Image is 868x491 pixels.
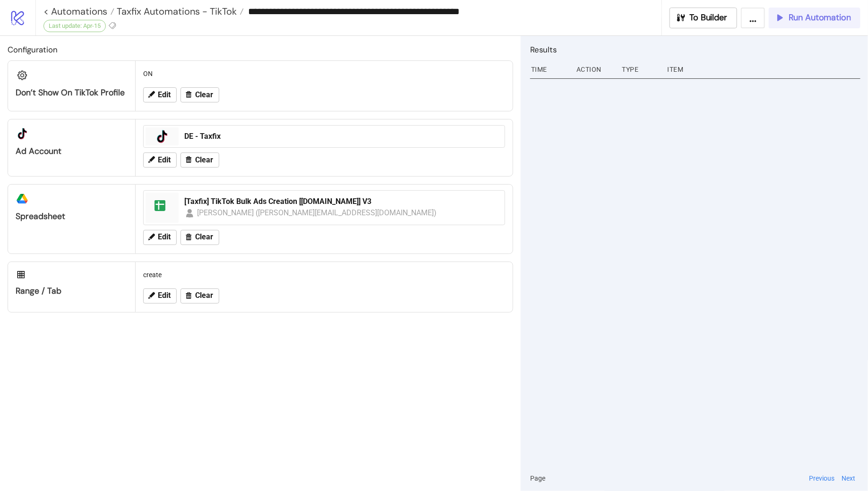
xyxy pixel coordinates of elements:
[769,8,860,28] button: Run Automation
[195,156,213,164] span: Clear
[180,152,219,168] button: Clear
[670,8,738,28] button: To Builder
[184,196,499,207] div: [Taxfix] TikTok Bulk Ads Creation [[DOMAIN_NAME]] V3
[741,8,765,28] button: ...
[143,152,177,168] button: Edit
[8,43,513,56] h2: Configuration
[16,211,128,222] div: Spreadsheet
[180,288,219,304] button: Clear
[621,60,660,78] div: Type
[158,233,171,241] span: Edit
[180,230,219,245] button: Clear
[43,7,114,16] a: < Automations
[195,91,213,99] span: Clear
[143,87,177,102] button: Edit
[184,131,499,142] div: DE - Taxfix
[43,20,106,32] div: Last update: Apr-15
[139,65,509,83] div: ON
[195,233,213,241] span: Clear
[666,60,860,78] div: Item
[114,7,244,16] a: Taxfix Automations - TikTok
[180,87,219,102] button: Clear
[197,207,437,219] div: [PERSON_NAME] ([PERSON_NAME][EMAIL_ADDRESS][DOMAIN_NAME])
[158,156,171,164] span: Edit
[530,43,860,56] h2: Results
[143,288,177,304] button: Edit
[789,12,851,23] span: Run Automation
[690,12,728,23] span: To Builder
[576,60,614,78] div: Action
[839,473,859,483] button: Next
[16,146,128,157] div: Ad Account
[806,473,837,483] button: Previous
[139,266,509,284] div: create
[158,291,171,300] span: Edit
[143,230,177,245] button: Edit
[530,60,569,78] div: Time
[114,5,237,17] span: Taxfix Automations - TikTok
[158,91,171,99] span: Edit
[16,87,128,98] div: Don’t show on TikTok profile
[195,291,213,300] span: Clear
[530,473,545,483] span: Page
[16,286,128,296] div: Range / Tab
